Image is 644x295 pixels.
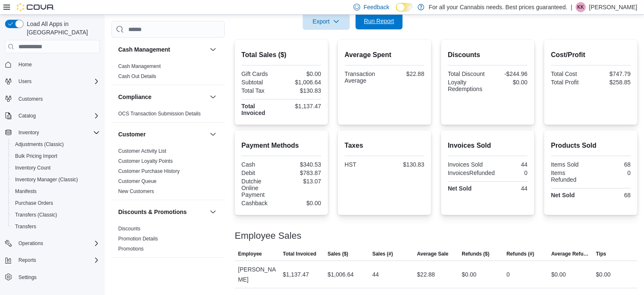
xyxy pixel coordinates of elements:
h3: Cash Management [118,45,170,54]
div: Items Sold [551,161,589,168]
div: $1,137.47 [283,269,309,279]
div: $0.00 [551,269,566,279]
div: 0 [498,170,527,176]
div: HST [345,161,383,168]
h2: Products Sold [551,141,631,151]
span: Bulk Pricing Import [12,151,100,161]
input: Dark Mode [396,3,413,12]
div: Kate Kerschner [576,2,586,12]
span: Transfers [15,223,36,230]
span: Home [18,61,32,68]
span: Transfers [12,222,100,232]
a: Settings [15,272,40,282]
button: Customer [208,129,218,139]
button: Purchase Orders [8,197,103,209]
div: $0.00 [283,70,321,77]
span: Manifests [15,188,36,195]
button: Run Report [356,13,402,29]
div: Customer [112,146,225,200]
button: Bulk Pricing Import [8,150,103,162]
span: Inventory Manager (Classic) [15,176,78,183]
span: Manifests [12,186,100,196]
div: Debit [241,170,280,176]
div: 44 [372,269,379,279]
a: Customer Loyalty Points [118,158,173,164]
h3: Employee Sales [235,231,301,241]
button: Compliance [118,93,206,101]
div: 68 [592,192,631,198]
h2: Invoices Sold [448,141,527,151]
span: Transfers (Classic) [15,211,57,218]
div: $22.88 [386,70,424,77]
p: For all your Cannabis needs. Best prices guaranteed. [428,2,567,12]
div: $0.00 [596,269,610,279]
div: $1,006.64 [327,269,353,279]
span: Refunds ($) [462,251,489,257]
h3: Discounts & Promotions [118,208,187,216]
div: Cashback [241,200,280,206]
button: Reports [2,254,103,266]
span: Users [18,78,31,85]
span: Purchase Orders [15,200,53,206]
span: Average Sale [417,251,449,257]
span: Discounts [118,225,140,232]
a: Customers [15,94,46,104]
div: Loyalty Redemptions [448,79,486,92]
a: Promotions [118,246,144,252]
a: Customer Activity List [118,148,166,154]
button: Inventory Count [8,162,103,174]
span: KK [577,2,584,12]
a: Cash Out Details [118,73,156,79]
span: Tips [596,251,606,257]
span: Customer Queue [118,178,156,185]
h2: Payment Methods [241,141,321,151]
a: Inventory Count [12,163,54,173]
div: Items Refunded [551,170,589,183]
span: Catalog [18,112,36,119]
button: Catalog [15,111,39,121]
div: [PERSON_NAME] [235,261,280,288]
button: Operations [2,238,103,249]
a: Inventory Manager (Classic) [12,175,81,185]
button: Cash Management [208,44,218,55]
span: Transfers (Classic) [12,210,100,220]
span: Promotions [118,245,144,252]
span: Refunds (#) [506,251,534,257]
span: Reports [15,255,100,265]
a: New Customers [118,188,154,194]
button: Discounts & Promotions [208,207,218,217]
div: $13.07 [283,178,321,185]
div: Total Discount [448,70,486,77]
a: Home [15,60,35,70]
span: Cash Out Details [118,73,156,80]
button: Transfers [8,221,103,232]
div: Cash [241,161,280,168]
div: 44 [489,161,527,168]
button: Transfers (Classic) [8,209,103,221]
span: Inventory Count [12,163,100,173]
a: OCS Transaction Submission Details [118,111,201,117]
button: Catalog [2,110,103,122]
div: Dutchie Online Payment [241,178,280,198]
div: $130.83 [283,87,321,94]
button: Customers [2,92,103,104]
button: Customer [118,130,206,138]
span: Feedback [364,3,389,11]
span: Customers [18,96,43,102]
div: 0 [506,269,510,279]
span: Export [308,13,345,30]
span: Operations [18,240,43,247]
div: $1,137.47 [283,103,321,110]
a: Transfers (Classic) [12,210,60,220]
button: Inventory [2,127,103,138]
span: Users [15,76,100,86]
a: Discounts [118,226,140,232]
span: Reports [18,257,36,264]
span: Promotion Details [118,235,158,242]
span: Bulk Pricing Import [15,153,57,159]
a: Manifests [12,186,40,196]
span: Customers [15,93,100,104]
span: Inventory [15,128,100,138]
button: Adjustments (Classic) [8,138,103,150]
span: Inventory [18,129,39,136]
